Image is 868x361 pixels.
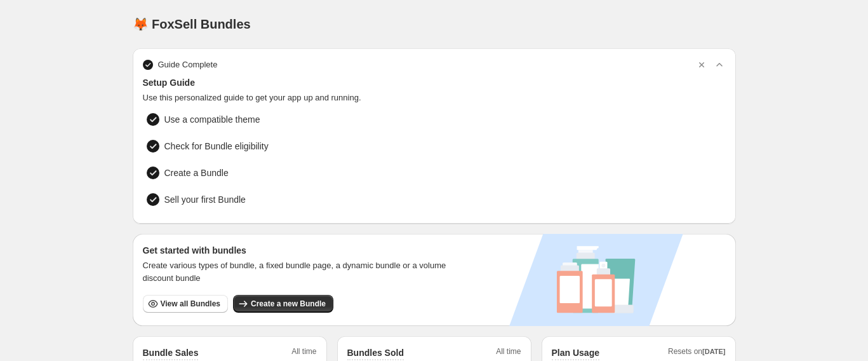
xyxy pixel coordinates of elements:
[164,113,260,126] span: Use a compatible theme
[143,244,458,257] h3: Get started with bundles
[143,295,228,313] button: View all Bundles
[552,346,599,359] h2: Plan Usage
[164,193,246,206] span: Sell your first Bundle
[164,167,229,179] span: Create a Bundle
[668,346,726,360] span: Resets on
[702,348,725,355] span: [DATE]
[347,346,404,359] h2: Bundles Sold
[251,299,326,309] span: Create a new Bundle
[133,17,251,32] h1: 🦊 FoxSell Bundles
[158,58,218,71] span: Guide Complete
[164,140,269,153] span: Check for Bundle eligibility
[161,299,220,309] span: View all Bundles
[233,295,333,313] button: Create a new Bundle
[291,346,316,360] span: All time
[143,346,199,359] h2: Bundle Sales
[143,259,458,285] span: Create various types of bundle, a fixed bundle page, a dynamic bundle or a volume discount bundle
[143,76,726,89] span: Setup Guide
[496,346,521,360] span: All time
[143,92,726,104] span: Use this personalized guide to get your app up and running.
